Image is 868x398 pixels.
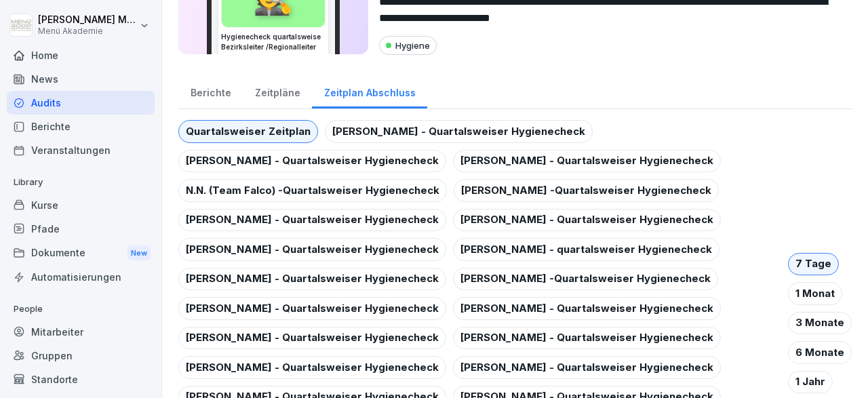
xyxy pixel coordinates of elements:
a: Berichte [7,115,155,138]
a: Mitarbeiter [7,320,155,344]
div: 1 Monat [788,282,842,305]
div: 6 Monate [788,341,852,364]
div: [PERSON_NAME] - Quartalsweiser Hygienecheck [453,356,721,379]
div: New [127,245,151,261]
div: [PERSON_NAME] - Quartalsweiser Hygienecheck [178,297,446,320]
div: [PERSON_NAME] - Quartalsweiser Hygienecheck [178,238,446,261]
div: [PERSON_NAME] - Quartalsweiser Hygienecheck [453,327,721,350]
div: [PERSON_NAME] - Quartalsweiser Hygienecheck [453,209,721,232]
div: [PERSON_NAME] - Quartalsweiser Hygienecheck [325,120,593,143]
div: Hygiene [379,36,437,55]
div: [PERSON_NAME] - Quartalsweiser Hygienecheck [178,356,446,379]
a: Audits [7,91,155,115]
p: People [7,298,155,320]
div: Dokumente [7,241,155,266]
a: Berichte [178,74,243,108]
p: [PERSON_NAME] Mehren [38,14,137,26]
h3: Hygienecheck quartalsweise Bezirksleiter /Regionalleiter [221,32,325,52]
div: [PERSON_NAME] - Quartalsweiser Hygienecheck [453,150,721,173]
a: Pfade [7,217,155,241]
a: Gruppen [7,344,155,367]
a: Kurse [7,193,155,217]
div: [PERSON_NAME] - Quartalsweiser Hygienecheck [178,209,446,232]
a: News [7,67,155,91]
div: 7 Tage [788,253,839,276]
a: DokumenteNew [7,241,155,266]
div: [PERSON_NAME] - Quartalsweiser Hygienecheck [178,150,446,173]
div: 1 Jahr [788,371,833,394]
a: Veranstaltungen [7,138,155,162]
div: [PERSON_NAME] -Quartalsweiser Hygienecheck [454,179,719,202]
div: [PERSON_NAME] - Quartalsweiser Hygienecheck [178,327,446,350]
div: 3 Monate [788,312,852,335]
div: Quartalsweiser Zeitplan [178,120,318,143]
div: N.N. (Team Falco) -Quartalsweiser Hygienecheck [178,179,447,202]
p: Library [7,172,155,193]
p: Menü Akademie [38,26,137,36]
a: Home [7,43,155,67]
a: Standorte [7,367,155,391]
a: Zeitpläne [243,74,312,108]
a: Automatisierungen [7,265,155,289]
div: [PERSON_NAME] - Quartalsweiser Hygienecheck [453,297,721,320]
div: [PERSON_NAME] - quartalsweiser Hygienecheck [453,238,719,261]
a: Zeitplan Abschluss [312,74,427,108]
div: [PERSON_NAME] - Quartalsweiser Hygienecheck [178,268,446,291]
div: [PERSON_NAME] -Quartalsweiser Hygienecheck [453,268,718,291]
